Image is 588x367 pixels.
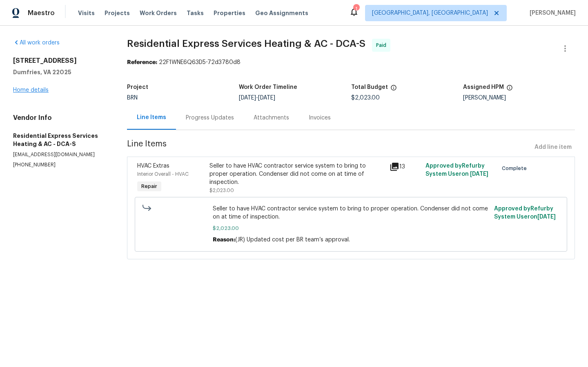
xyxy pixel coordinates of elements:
div: Progress Updates [186,114,234,122]
span: $2,023.00 [213,224,489,232]
span: [DATE] [470,171,488,177]
div: Invoices [309,114,331,122]
h5: Project [127,84,148,90]
h5: Dumfries, VA 22025 [13,68,107,76]
span: Approved by Refurby System User on [425,163,488,177]
span: Repair [138,182,160,190]
b: Reference: [127,60,157,65]
h5: Total Budget [351,84,388,90]
a: Home details [13,87,49,93]
h2: [STREET_ADDRESS] [13,57,107,65]
div: 13 [390,162,421,172]
div: 1 [353,5,359,13]
span: $2,023.00 [351,95,380,101]
h5: Work Order Timeline [239,84,297,90]
span: Seller to have HVAC contractor service system to bring to proper operation. Condenser did not com... [213,205,489,221]
div: Attachments [254,114,289,122]
span: Complete [502,164,530,172]
div: Seller to have HVAC contractor service system to bring to proper operation. Condenser did not com... [209,162,385,186]
span: Projects [105,9,130,17]
span: Tasks [187,10,204,16]
h4: Vendor Info [13,114,107,122]
span: [DATE] [239,95,256,101]
span: Residential Express Services Heating & AC - DCA-S [127,39,365,49]
span: HVAC Extras [137,163,169,169]
span: [PERSON_NAME] [526,9,576,17]
span: Maestro [28,9,55,17]
span: Approved by Refurby System User on [494,206,556,220]
span: BRN [127,95,138,101]
div: 22F1WNE6Q63D5-72d3780d8 [127,58,575,66]
span: (JR) Updated cost per BR team’s approval. [235,237,350,243]
div: [PERSON_NAME] [463,95,575,101]
span: Properties [214,9,245,17]
span: Work Orders [140,9,177,17]
span: $2,023.00 [209,188,234,193]
span: [DATE] [537,214,556,220]
a: All work orders [13,40,60,46]
h5: Assigned HPM [463,84,504,90]
p: [EMAIL_ADDRESS][DOMAIN_NAME] [13,151,107,158]
span: Geo Assignments [255,9,308,17]
h5: Residential Express Services Heating & AC - DCA-S [13,132,107,148]
p: [PHONE_NUMBER] [13,161,107,168]
span: - [239,95,275,101]
span: The hpm assigned to this work order. [506,84,513,95]
span: Interior Overall - HVAC [137,172,189,177]
span: Line Items [127,140,531,155]
span: [DATE] [258,95,275,101]
div: Line Items [137,113,166,122]
span: Paid [376,41,390,49]
span: The total cost of line items that have been proposed by Opendoor. This sum includes line items th... [390,84,397,95]
span: [GEOGRAPHIC_DATA], [GEOGRAPHIC_DATA] [372,9,488,17]
span: Reason: [213,237,235,243]
span: Visits [78,9,95,17]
